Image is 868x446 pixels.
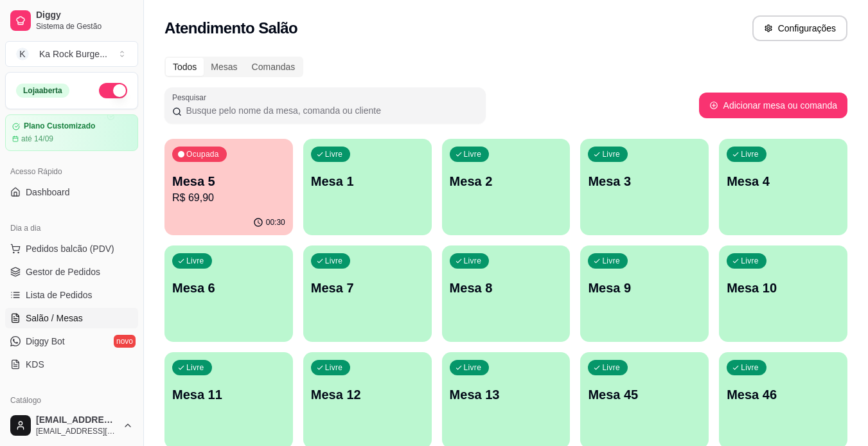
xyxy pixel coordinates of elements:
[186,256,204,266] p: Livre
[741,149,759,159] p: Livre
[26,358,44,371] span: KDS
[442,139,571,235] button: LivreMesa 2
[5,262,138,282] a: Gestor de Pedidos
[699,93,847,118] button: Adicionar mesa ou comanda
[36,10,133,21] span: Diggy
[245,58,303,76] div: Comandas
[166,58,204,76] div: Todos
[39,48,107,60] div: Ka Rock Burge ...
[172,190,285,206] p: R$ 69,90
[602,256,620,266] p: Livre
[26,265,100,278] span: Gestor de Pedidos
[580,139,709,235] button: LivreMesa 3
[311,386,424,404] p: Mesa 12
[24,121,95,131] article: Plano Customizado
[5,354,138,375] a: KDS
[36,415,118,426] span: [EMAIL_ADDRESS][DOMAIN_NAME]
[303,139,432,235] button: LivreMesa 1
[21,134,53,144] article: até 14/09
[5,308,138,328] a: Salão / Mesas
[741,256,759,266] p: Livre
[752,15,847,41] button: Configurações
[99,83,127,98] button: Alterar Status
[5,331,138,352] a: Diggy Botnovo
[172,172,285,190] p: Mesa 5
[588,172,701,190] p: Mesa 3
[303,245,432,342] button: LivreMesa 7
[450,172,563,190] p: Mesa 2
[450,279,563,297] p: Mesa 8
[727,172,840,190] p: Mesa 4
[719,139,847,235] button: LivreMesa 4
[5,182,138,202] a: Dashboard
[727,279,840,297] p: Mesa 10
[16,84,69,98] div: Loja aberta
[5,390,138,411] div: Catálogo
[26,242,114,255] span: Pedidos balcão (PDV)
[172,279,285,297] p: Mesa 6
[26,289,93,301] span: Lista de Pedidos
[311,279,424,297] p: Mesa 7
[5,41,138,67] button: Select a team
[311,172,424,190] p: Mesa 1
[164,245,293,342] button: LivreMesa 6
[727,386,840,404] p: Mesa 46
[464,256,482,266] p: Livre
[588,386,701,404] p: Mesa 45
[182,104,478,117] input: Pesquisar
[580,245,709,342] button: LivreMesa 9
[464,362,482,373] p: Livre
[16,48,29,60] span: K
[464,149,482,159] p: Livre
[741,362,759,373] p: Livre
[172,92,211,103] label: Pesquisar
[602,149,620,159] p: Livre
[26,335,65,348] span: Diggy Bot
[5,114,138,151] a: Plano Customizadoaté 14/09
[36,426,118,436] span: [EMAIL_ADDRESS][DOMAIN_NAME]
[204,58,244,76] div: Mesas
[5,285,138,305] a: Lista de Pedidos
[325,362,343,373] p: Livre
[5,161,138,182] div: Acesso Rápido
[442,245,571,342] button: LivreMesa 8
[26,186,70,199] span: Dashboard
[186,149,219,159] p: Ocupada
[164,18,297,39] h2: Atendimento Salão
[450,386,563,404] p: Mesa 13
[5,410,138,441] button: [EMAIL_ADDRESS][DOMAIN_NAME][EMAIL_ADDRESS][DOMAIN_NAME]
[186,362,204,373] p: Livre
[602,362,620,373] p: Livre
[36,21,133,31] span: Sistema de Gestão
[5,238,138,259] button: Pedidos balcão (PDV)
[588,279,701,297] p: Mesa 9
[5,218,138,238] div: Dia a dia
[172,386,285,404] p: Mesa 11
[26,312,83,325] span: Salão / Mesas
[5,5,138,36] a: DiggySistema de Gestão
[266,217,285,227] p: 00:30
[164,139,293,235] button: OcupadaMesa 5R$ 69,9000:30
[325,149,343,159] p: Livre
[325,256,343,266] p: Livre
[719,245,847,342] button: LivreMesa 10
